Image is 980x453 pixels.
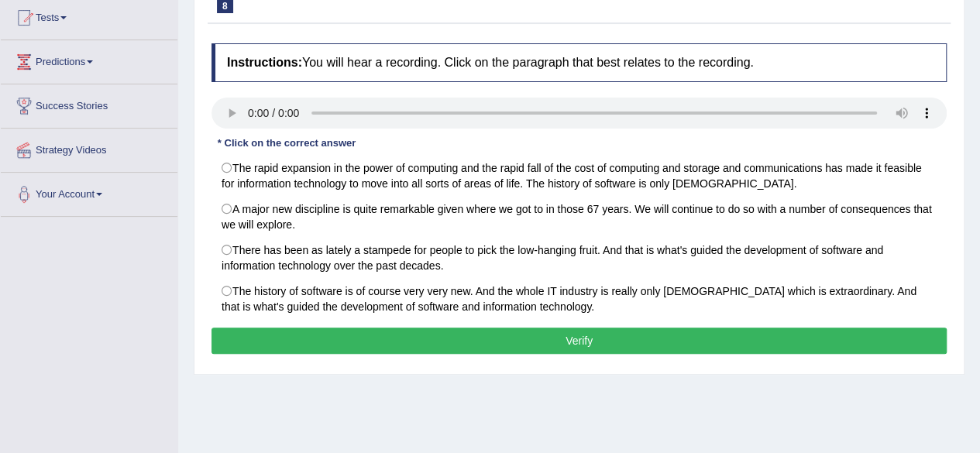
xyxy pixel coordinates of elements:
div: * Click on the correct answer [211,136,362,151]
b: Instructions: [227,56,302,69]
a: Strategy Videos [1,129,177,167]
button: Verify [211,328,947,354]
a: Your Account [1,173,177,211]
label: The history of software is of course very very new. And the whole IT industry is really only [DEM... [211,278,947,320]
a: Success Stories [1,84,177,123]
label: The rapid expansion in the power of computing and the rapid fall of the cost of computing and sto... [211,155,947,197]
h4: You will hear a recording. Click on the paragraph that best relates to the recording. [211,43,947,82]
label: There has been as lately a stampede for people to pick the low-hanging fruit. And that is what's ... [211,237,947,279]
label: A major new discipline is quite remarkable given where we got to in those 67 years. We will conti... [211,196,947,238]
a: Predictions [1,40,177,79]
